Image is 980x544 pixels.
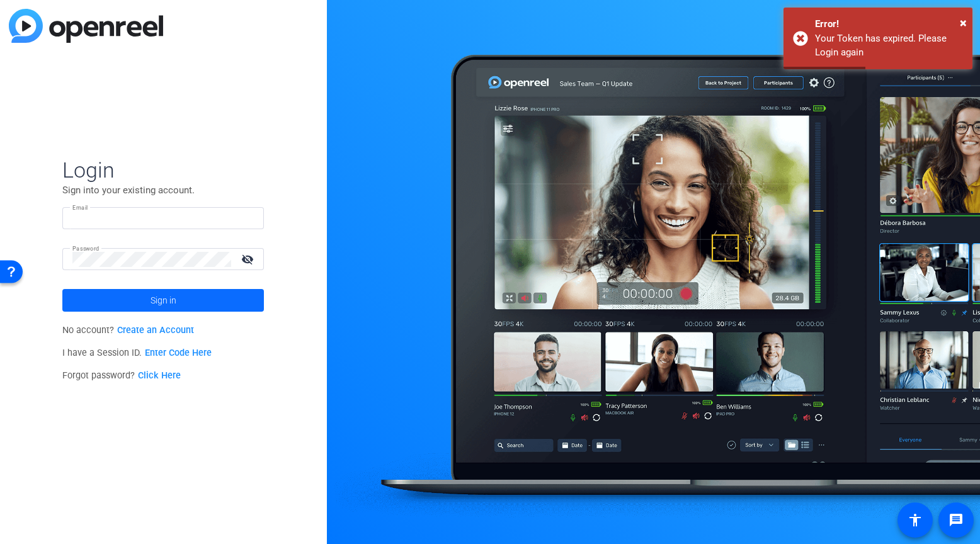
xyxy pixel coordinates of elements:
[117,325,194,336] a: Create an Account
[62,348,212,358] span: I have a Session ID.
[151,285,176,316] span: Sign in
[72,245,100,252] mat-label: Password
[62,157,264,183] span: Login
[960,13,967,32] button: Close
[62,370,181,381] span: Forgot password?
[9,9,163,43] img: blue-gradient.svg
[62,289,264,312] button: Sign in
[960,15,967,30] span: ×
[72,211,254,226] input: Enter Email Address
[949,513,964,528] mat-icon: message
[62,325,194,336] span: No account?
[815,31,963,60] div: Your Token has expired. Please Login again
[234,250,264,268] mat-icon: visibility_off
[815,17,963,31] div: Error!
[145,348,212,358] a: Enter Code Here
[62,183,264,197] p: Sign into your existing account.
[72,204,88,211] mat-label: Email
[138,370,181,381] a: Click Here
[908,513,923,528] mat-icon: accessibility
